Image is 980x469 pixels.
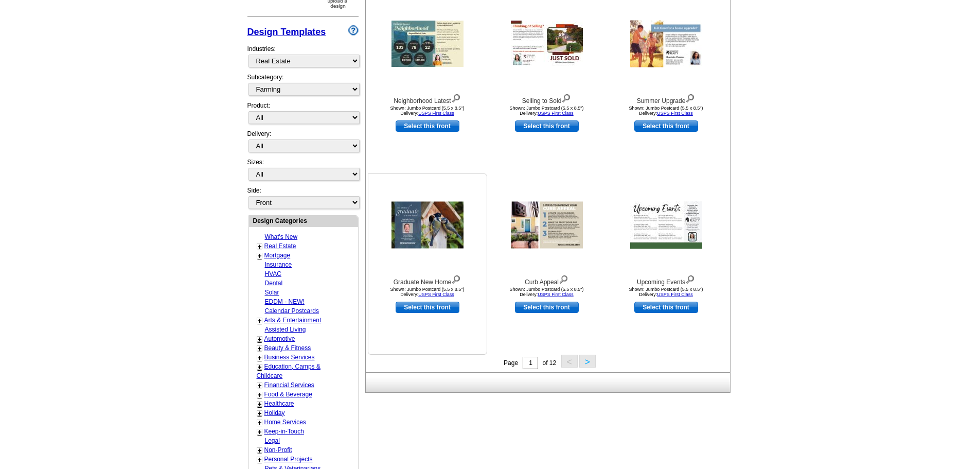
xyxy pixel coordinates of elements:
[264,409,285,416] a: Holiday
[630,21,702,67] img: Summer Upgrade
[258,391,262,399] a: +
[258,317,262,325] a: +
[396,302,459,313] a: use this design
[561,92,571,103] img: view design details
[630,201,702,249] img: Upcoming Events
[371,92,484,106] div: Neighborhood Latest
[264,391,312,398] a: Food & Beverage
[265,233,298,240] a: What's New
[258,344,262,353] a: +
[258,242,262,251] a: +
[610,287,723,297] div: Shown: Jumbo Postcard (5.5 x 8.5") Delivery:
[774,230,980,469] iframe: LiveChat chat widget
[264,252,291,259] a: Mortgage
[264,400,294,407] a: Healthcare
[265,437,280,444] a: Legal
[247,101,359,129] div: Product:
[264,428,304,435] a: Keep-in-Touch
[396,120,459,132] a: use this design
[265,280,283,287] a: Dental
[657,111,693,116] a: USPS First Class
[559,273,568,284] img: view design details
[490,287,603,297] div: Shown: Jumbo Postcard (5.5 x 8.5") Delivery:
[258,456,262,464] a: +
[511,202,583,249] img: Curb Appeal
[265,261,292,268] a: Insurance
[247,158,359,186] div: Sizes:
[258,409,262,418] a: +
[249,216,358,225] div: Design Categories
[391,202,464,249] img: Graduate New Home
[561,355,578,368] button: <
[490,106,603,116] div: Shown: Jumbo Postcard (5.5 x 8.5") Delivery:
[515,120,579,132] a: use this design
[490,273,603,287] div: Curb Appeal
[264,419,306,426] a: Home Services
[258,381,262,390] a: +
[371,273,484,287] div: Graduate New Home
[451,273,461,284] img: view design details
[264,317,322,324] a: Arts & Entertainment
[265,307,319,315] a: Calendar Postcards
[657,292,693,297] a: USPS First Class
[264,344,311,352] a: Beauty & Fitness
[258,419,262,427] a: +
[511,21,583,67] img: Selling to Sold
[258,252,262,260] a: +
[264,381,314,389] a: Financial Services
[610,273,723,287] div: Upcoming Events
[418,111,454,116] a: USPS First Class
[504,359,518,367] span: Page
[371,287,484,297] div: Shown: Jumbo Postcard (5.5 x 8.5") Delivery:
[371,106,484,116] div: Shown: Jumbo Postcard (5.5 x 8.5") Delivery:
[391,21,464,67] img: Neighborhood Latest
[264,446,292,454] a: Non-Profit
[634,120,698,132] a: use this design
[265,270,281,277] a: HVAC
[247,186,359,210] div: Side:
[264,456,313,463] a: Personal Projects
[264,335,295,342] a: Automotive
[451,92,461,103] img: view design details
[258,446,262,455] a: +
[542,359,556,367] span: of 12
[538,111,574,116] a: USPS First Class
[265,298,305,305] a: EDDM - NEW!
[634,302,698,313] a: use this design
[264,242,296,250] a: Real Estate
[247,73,359,101] div: Subcategory:
[490,92,603,106] div: Selling to Sold
[348,25,359,36] img: design-wizard-help-icon.png
[247,39,359,73] div: Industries:
[258,428,262,436] a: +
[257,363,320,379] a: Education, Camps & Childcare
[610,106,723,116] div: Shown: Jumbo Postcard (5.5 x 8.5") Delivery:
[264,354,315,361] a: Business Services
[685,92,695,103] img: view design details
[265,326,306,333] a: Assisted Living
[265,289,279,296] a: Solar
[247,27,326,37] a: Design Templates
[610,92,723,106] div: Summer Upgrade
[258,335,262,343] a: +
[515,302,579,313] a: use this design
[538,292,574,297] a: USPS First Class
[418,292,454,297] a: USPS First Class
[579,355,596,368] button: >
[685,273,695,284] img: view design details
[258,400,262,408] a: +
[247,129,359,158] div: Delivery:
[258,363,262,371] a: +
[258,354,262,362] a: +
